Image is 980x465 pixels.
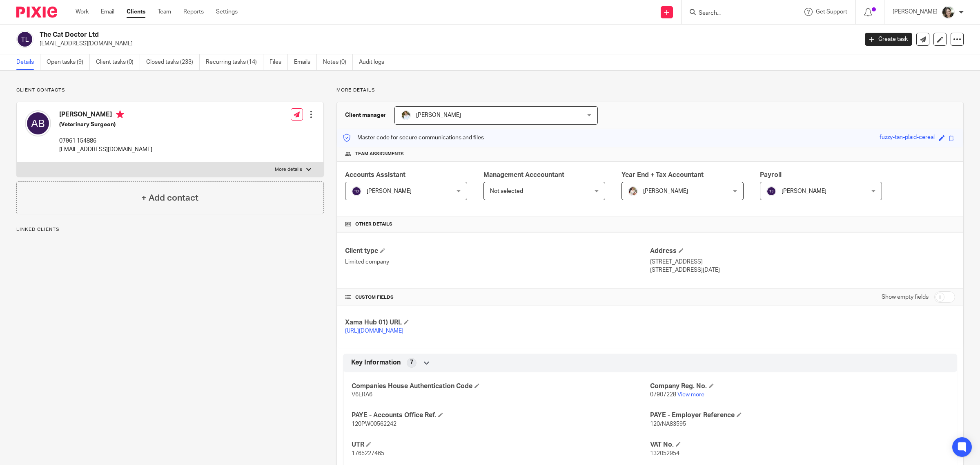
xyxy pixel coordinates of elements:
a: Closed tasks (233) [146,54,200,70]
span: Get Support [816,9,847,15]
a: View more [677,392,704,398]
p: Master code for secure communications and files [343,134,484,142]
h4: UTR [352,440,650,449]
a: Work [76,8,89,16]
span: 07907228 [650,392,676,398]
a: Clients [127,8,145,16]
a: Files [269,54,288,70]
h4: PAYE - Employer Reference [650,411,949,420]
img: svg%3E [352,186,361,196]
p: 07961 154886 [59,137,152,145]
div: fuzzy-tan-plaid-cereal [880,133,935,143]
p: More details [275,166,302,173]
h4: PAYE - Accounts Office Ref. [352,411,650,420]
span: 1765227465 [352,451,384,456]
a: Audit logs [359,54,390,70]
span: Not selected [490,188,523,194]
h4: Company Reg. No. [650,382,949,391]
a: Notes (0) [323,54,353,70]
h4: Companies House Authentication Code [352,382,650,391]
h4: Address [650,247,955,255]
i: Primary [116,110,124,118]
a: Team [158,8,171,16]
p: Limited company [345,258,650,266]
p: [STREET_ADDRESS][DATE] [650,266,955,274]
span: Accounts Assistant [345,172,405,178]
span: Year End + Tax Accountant [621,172,704,178]
a: Emails [294,54,317,70]
h4: Client type [345,247,650,255]
img: Pixie [16,7,57,18]
span: [PERSON_NAME] [782,188,826,194]
h4: Xama Hub 01) URL [345,318,650,327]
span: Payroll [760,172,782,178]
a: [URL][DOMAIN_NAME] [345,328,403,334]
a: Open tasks (9) [47,54,90,70]
img: svg%3E [25,110,51,136]
h4: CUSTOM FIELDS [345,294,650,301]
p: Linked clients [16,226,324,233]
a: Reports [183,8,204,16]
span: 132052954 [650,451,679,456]
span: [PERSON_NAME] [643,188,688,194]
p: [STREET_ADDRESS] [650,258,955,266]
p: [EMAIL_ADDRESS][DOMAIN_NAME] [40,40,853,48]
img: Kayleigh%20Henson.jpeg [628,186,638,196]
span: V6ERA6 [352,392,372,398]
a: Client tasks (0) [96,54,140,70]
a: Details [16,54,40,70]
span: [PERSON_NAME] [367,188,412,194]
h4: VAT No. [650,440,949,449]
p: [EMAIL_ADDRESS][DOMAIN_NAME] [59,145,152,154]
span: 7 [410,358,413,367]
p: [PERSON_NAME] [893,8,938,16]
p: More details [336,87,964,94]
img: sarah-royle.jpg [401,110,411,120]
a: Create task [865,33,912,46]
img: svg%3E [766,186,776,196]
input: Search [698,10,771,17]
h4: [PERSON_NAME] [59,110,152,121]
span: Other details [355,221,392,228]
span: 120/NA83595 [650,421,686,427]
h5: (Veterinary Surgeon) [59,121,152,129]
span: Key Information [351,358,401,367]
img: svg%3E [16,31,33,48]
span: 120PW00562242 [352,421,396,427]
p: Client contacts [16,87,324,94]
h2: The Cat Doctor Ltd [40,31,690,39]
img: barbara-raine-.jpg [942,6,955,19]
h3: Client manager [345,111,386,119]
h4: + Add contact [141,192,198,204]
a: Settings [216,8,238,16]
label: Show empty fields [882,293,929,301]
span: Management Acccountant [483,172,564,178]
a: Recurring tasks (14) [206,54,263,70]
span: Team assignments [355,151,404,157]
span: [PERSON_NAME] [416,112,461,118]
a: Email [101,8,114,16]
